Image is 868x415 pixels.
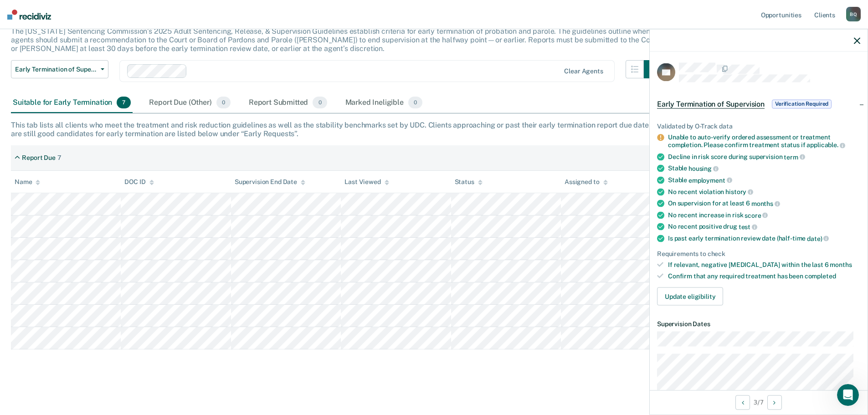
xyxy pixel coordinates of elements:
[344,93,425,113] div: Marked Ineligible
[688,165,719,172] span: housing
[668,188,860,196] div: No recent violation
[668,164,860,173] div: Stable
[247,93,329,113] div: Report Submitted
[344,178,389,186] div: Last Viewed
[668,133,860,149] div: Unable to auto-verify ordered assessment or treatment completion. Please confirm treatment status...
[657,99,765,108] span: Early Termination of Supervision
[830,261,852,268] span: months
[668,211,860,219] div: No recent increase in risk
[767,395,782,410] button: Next Opportunity
[565,178,607,186] div: Assigned to
[22,154,56,162] div: Report Due
[650,89,868,118] div: Early Termination of SupervisionVerification Required
[124,178,154,186] div: DOC ID
[117,97,131,108] span: 7
[668,234,860,242] div: Is past early termination review date (half-time
[235,178,305,186] div: Supervision End Date
[668,153,860,161] div: Decline in risk score during supervision
[846,7,861,21] div: B Q
[805,272,836,280] span: completed
[688,176,732,184] span: employment
[668,176,860,184] div: Stable
[216,97,231,108] span: 0
[751,200,780,207] span: months
[564,67,603,75] div: Clear agents
[7,10,51,20] img: Recidiviz
[657,320,860,328] dt: Supervision Dates
[11,121,857,138] div: This tab lists all clients who meet the treatment and risk reduction guidelines as well as the st...
[745,211,768,219] span: score
[147,93,232,113] div: Report Due (Other)
[11,93,133,113] div: Suitable for Early Termination
[313,97,327,108] span: 0
[15,178,40,186] div: Name
[837,384,859,406] iframe: Intercom live chat
[725,188,753,195] span: history
[739,223,757,231] span: test
[11,27,659,53] p: The [US_STATE] Sentencing Commission’s 2025 Adult Sentencing, Release, & Supervision Guidelines e...
[668,261,860,269] div: If relevant, negative [MEDICAL_DATA] within the last 6
[657,287,723,305] button: Update eligibility
[455,178,483,186] div: Status
[668,223,860,231] div: No recent positive drug
[657,122,860,130] div: Validated by O-Track data
[668,272,860,280] div: Confirm that any required treatment has been
[15,66,97,73] span: Early Termination of Supervision
[668,200,860,208] div: On supervision for at least 6
[57,154,62,162] div: 7
[408,97,422,108] span: 0
[735,395,750,410] button: Previous Opportunity
[784,153,805,160] span: term
[657,250,860,257] div: Requirements to check
[807,235,829,242] span: date)
[772,99,832,108] span: Verification Required
[650,390,868,414] div: 3 / 7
